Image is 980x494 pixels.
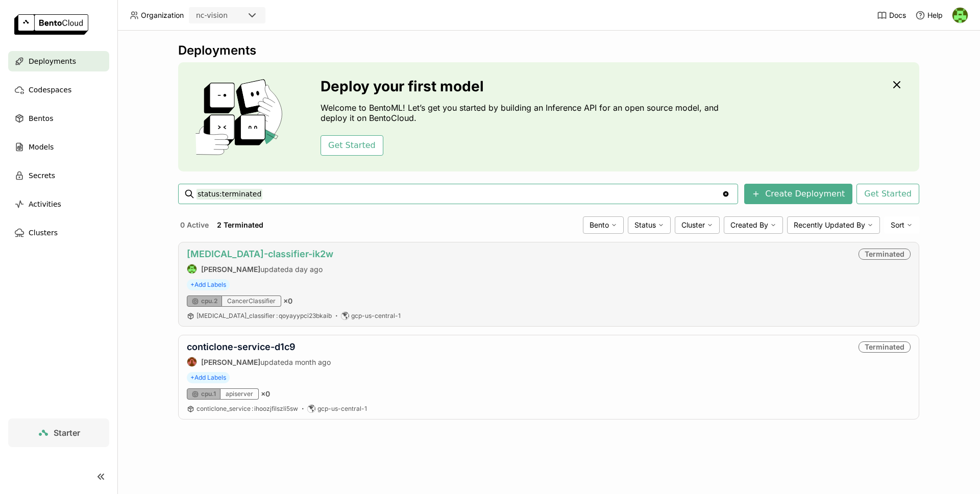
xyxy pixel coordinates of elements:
[197,405,298,412] span: conticlone_service ihoozjfilszli5sw
[178,43,919,58] div: Deployments
[187,249,333,259] a: [MEDICAL_DATA]-classifier-ik2w
[351,312,401,320] span: gcp-us-central-1
[8,80,109,100] a: Codespaces
[187,279,230,290] span: +Add Labels
[197,405,298,413] a: conticlone_service:ihoozjfilszli5sw
[794,220,865,230] span: Recently Updated By
[229,11,230,21] input: Selected nc-vision.
[952,8,968,23] img: Senad Redzic
[187,264,333,274] div: updated
[186,79,296,155] img: cover onboarding
[927,11,943,20] span: Help
[884,216,919,234] div: Sort
[915,10,943,20] div: Help
[583,216,624,234] div: Bento
[321,103,724,123] p: Welcome to BentoML! Let’s get you started by building an Inference API for an open source model, ...
[744,184,852,204] button: Create Deployment
[197,312,332,320] a: [MEDICAL_DATA]_classifier:qoyayypci23bkaib
[276,312,278,319] span: :
[29,141,54,153] span: Models
[730,220,768,230] span: Created By
[8,137,109,157] a: Models
[29,112,53,125] span: Bentos
[29,55,76,67] span: Deployments
[889,11,906,20] span: Docs
[201,265,260,274] strong: [PERSON_NAME]
[590,220,609,230] span: Bento
[681,220,705,230] span: Cluster
[29,169,55,182] span: Secrets
[321,78,724,94] h3: Deploy your first model
[321,135,383,156] button: Get Started
[8,194,109,214] a: Activities
[724,216,783,234] div: Created By
[187,357,197,366] img: Akash Bhandari
[289,358,331,366] span: a month ago
[317,405,367,413] span: gcp-us-central-1
[8,223,109,243] a: Clusters
[187,357,331,367] div: updated
[891,220,904,230] span: Sort
[8,418,109,447] a: Starter
[787,216,880,234] div: Recently Updated By
[8,108,109,129] a: Bentos
[29,198,61,210] span: Activities
[252,405,253,412] span: :
[289,265,323,274] span: a day ago
[187,372,230,383] span: +Add Labels
[859,249,911,260] div: Terminated
[283,297,292,306] span: × 0
[197,312,332,319] span: [MEDICAL_DATA]_classifier qoyayypci23bkaib
[14,14,88,35] img: logo
[859,341,911,353] div: Terminated
[222,295,281,307] div: CancerClassifier
[8,51,109,71] a: Deployments
[54,428,80,438] span: Starter
[8,165,109,186] a: Secrets
[197,186,722,202] input: Search
[628,216,671,234] div: Status
[196,10,228,20] div: nc-vision
[634,220,656,230] span: Status
[877,10,906,20] a: Docs
[722,190,730,198] svg: Clear value
[856,184,919,204] button: Get Started
[29,227,58,239] span: Clusters
[201,358,260,366] strong: [PERSON_NAME]
[187,341,296,352] a: conticlone-service-d1c9
[187,264,197,274] img: Senad Redzic
[29,84,71,96] span: Codespaces
[675,216,720,234] div: Cluster
[261,389,270,399] span: × 0
[215,218,265,232] button: 2 Terminated
[201,297,217,305] span: cpu.2
[141,11,184,20] span: Organization
[220,388,259,400] div: apiserver
[201,390,216,398] span: cpu.1
[178,218,211,232] button: 0 Active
